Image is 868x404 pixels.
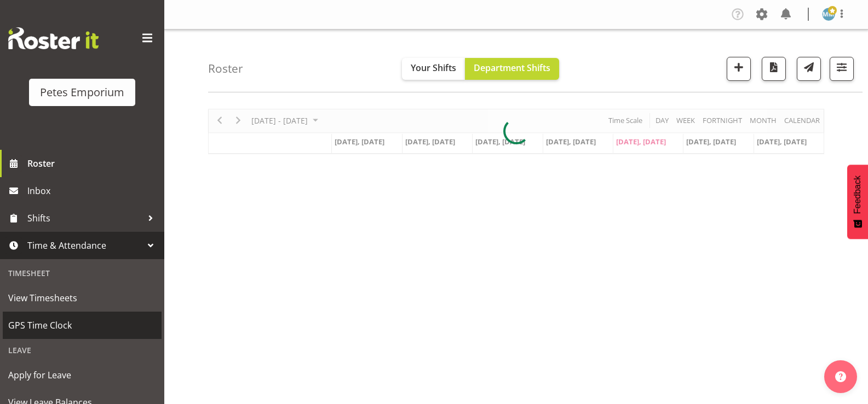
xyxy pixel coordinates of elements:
button: Add a new shift [727,57,751,81]
a: View Timesheets [3,284,162,312]
h4: Roster [208,62,243,75]
button: Your Shifts [402,58,465,80]
span: GPS Time Clock [8,317,156,333]
div: Petes Emporium [40,84,124,101]
span: Time & Attendance [27,237,142,254]
span: Apply for Leave [8,367,156,383]
button: Feedback - Show survey [847,165,868,239]
span: Roster [27,155,159,172]
span: Department Shifts [474,62,550,74]
a: GPS Time Clock [3,312,162,339]
span: Your Shifts [411,62,456,74]
img: mandy-mosley3858.jpg [822,8,835,21]
button: Send a list of all shifts for the selected filtered period to all rostered employees. [797,57,821,81]
span: View Timesheets [8,290,156,306]
div: Leave [3,339,162,361]
a: Apply for Leave [3,361,162,389]
span: Inbox [27,183,159,199]
button: Department Shifts [465,58,559,80]
img: Rosterit website logo [8,27,99,49]
div: Timesheet [3,262,162,284]
span: Shifts [27,210,142,226]
button: Download a PDF of the roster according to the set date range. [762,57,786,81]
span: Feedback [853,175,863,214]
img: help-xxl-2.png [835,371,846,382]
button: Filter Shifts [830,57,854,81]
